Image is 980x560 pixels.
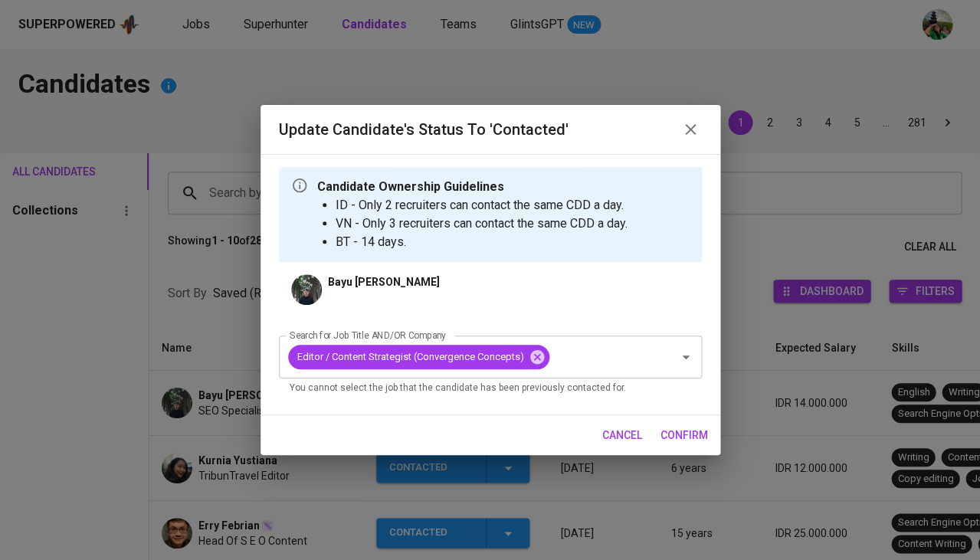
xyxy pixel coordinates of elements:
li: ID - Only 2 recruiters can contact the same CDD a day. [336,196,628,215]
p: Candidate Ownership Guidelines [317,178,628,196]
span: Editor / Content Strategist (Convergence Concepts) [288,349,533,364]
span: confirm [660,426,708,445]
img: de1ca7bc58eda33645461fbac95c2c0c.jpg [291,274,322,305]
button: Open [675,346,696,368]
li: VN - Only 3 recruiters can contact the same CDD a day. [336,215,628,233]
button: cancel [596,421,648,450]
p: Bayu [PERSON_NAME] [328,274,440,290]
p: You cannot select the job that the candidate has been previously contacted for. [290,381,691,396]
span: cancel [602,426,642,445]
li: BT - 14 days. [336,233,628,251]
button: confirm [654,421,714,450]
div: Editor / Content Strategist (Convergence Concepts) [288,345,549,369]
h6: Update Candidate's Status to 'Contacted' [279,117,569,142]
